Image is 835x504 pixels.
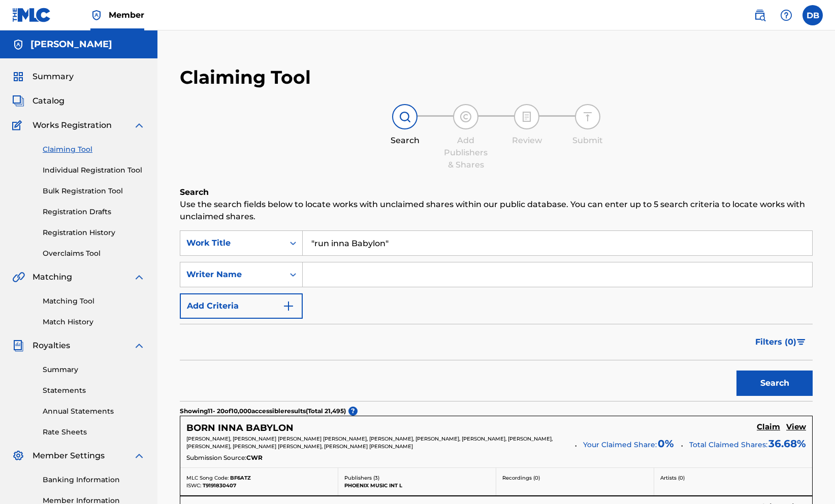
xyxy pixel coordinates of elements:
[750,5,770,25] a: Public Search
[501,135,552,147] div: Review
[43,364,145,375] a: Summary
[33,95,65,107] span: Catalog
[180,186,813,198] h6: Search
[658,436,674,451] span: 0 %
[43,427,145,438] a: Rate Sheets
[344,482,490,489] p: PHOENIX MUSIC INT L
[90,9,103,21] img: Top Rightsholder
[180,293,303,319] button: Add Criteria
[780,9,792,21] img: help
[186,237,278,249] div: Work Title
[186,422,294,434] h5: BORN INNA BABYLON
[43,207,145,217] a: Registration Drafts
[186,268,278,281] div: Writer Name
[12,340,24,352] img: Royalties
[43,296,145,307] a: Matching Tool
[30,39,112,50] h5: Denise L. Baker, P.A.
[768,436,806,451] span: 36.68 %
[786,422,806,433] a: View
[43,186,145,196] a: Bulk Registration Tool
[230,475,251,481] span: BF6ATZ
[180,407,346,416] p: Showing 11 - 20 of 10,000 accessible results (Total 21,495 )
[12,95,24,107] img: Catalog
[203,482,236,489] span: T9191830407
[12,450,24,462] img: Member Settings
[33,340,70,352] span: Royalties
[133,119,145,131] img: expand
[180,230,813,401] form: Search Form
[521,111,533,123] img: step indicator icon for Review
[502,474,648,482] p: Recordings ( 0 )
[43,317,145,327] a: Match History
[440,135,491,171] div: Add Publishers & Shares
[582,111,594,123] img: step indicator icon for Submit
[797,339,806,345] img: filter
[33,450,105,462] span: Member Settings
[186,435,553,450] span: [PERSON_NAME], [PERSON_NAME] [PERSON_NAME] [PERSON_NAME], [PERSON_NAME], [PERSON_NAME], [PERSON_N...
[133,340,145,352] img: expand
[12,271,25,283] img: Matching
[12,71,24,83] img: Summary
[689,440,767,449] span: Total Claimed Shares:
[755,336,796,348] span: Filters ( 0 )
[246,453,263,462] span: CWR
[109,9,144,21] span: Member
[749,329,813,355] button: Filters (0)
[660,474,806,482] p: Artists ( 0 )
[43,144,145,155] a: Claiming Tool
[757,422,780,432] h5: Claim
[807,332,835,421] iframe: Resource Center
[133,271,145,283] img: expand
[133,450,145,462] img: expand
[43,475,145,485] a: Banking Information
[12,71,74,83] a: SummarySummary
[786,422,806,432] h5: View
[180,66,311,89] h2: Claiming Tool
[802,5,823,25] div: User Menu
[186,482,201,489] span: ISWC:
[43,248,145,259] a: Overclaims Tool
[12,119,25,131] img: Works Registration
[33,271,72,283] span: Matching
[186,453,246,462] span: Submission Source:
[736,371,813,396] button: Search
[399,111,411,123] img: step indicator icon for Search
[33,119,112,131] span: Works Registration
[180,198,813,223] p: Use the search fields below to locate works with unclaimed shares within our public database. You...
[754,9,766,21] img: search
[460,111,472,123] img: step indicator icon for Add Publishers & Shares
[33,71,74,83] span: Summary
[583,440,657,450] span: Your Claimed Share:
[12,95,65,107] a: CatalogCatalog
[43,385,145,396] a: Statements
[282,300,295,312] img: 9d2ae6d4665cec9f34b9.svg
[776,5,796,25] div: Help
[562,135,613,147] div: Submit
[43,406,145,417] a: Annual Statements
[379,135,430,147] div: Search
[43,165,145,176] a: Individual Registration Tool
[12,8,51,22] img: MLC Logo
[344,474,490,482] p: Publishers ( 3 )
[348,407,358,416] span: ?
[186,475,229,481] span: MLC Song Code:
[12,39,24,51] img: Accounts
[43,227,145,238] a: Registration History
